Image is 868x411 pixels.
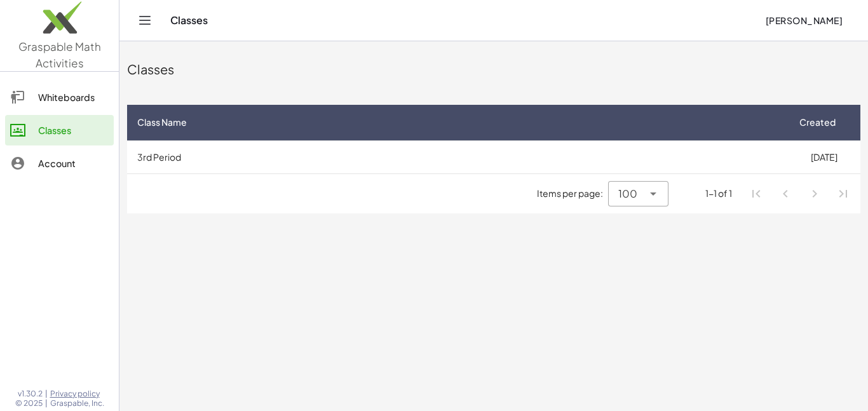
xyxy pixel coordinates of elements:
[765,15,843,26] span: [PERSON_NAME]
[755,9,853,32] button: [PERSON_NAME]
[38,123,109,138] div: Classes
[137,116,187,129] span: Class Name
[45,389,48,399] span: |
[127,60,860,78] div: Classes
[15,398,43,408] span: © 2025
[38,90,109,105] div: Whiteboards
[618,186,637,201] span: 100
[50,389,104,399] a: Privacy policy
[5,148,114,179] a: Account
[18,389,43,399] span: v1.30.2
[50,398,104,408] span: Graspable, Inc.
[799,116,836,129] span: Created
[5,115,114,145] a: Classes
[5,82,114,112] a: Whiteboards
[18,39,101,70] span: Graspable Math Activities
[537,187,608,200] span: Items per page:
[45,398,48,408] span: |
[705,187,732,200] div: 1-1 of 1
[127,140,787,173] td: 3rd Period
[38,156,109,171] div: Account
[742,179,858,208] nav: Pagination Navigation
[787,140,860,173] td: [DATE]
[135,10,155,30] button: Toggle navigation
